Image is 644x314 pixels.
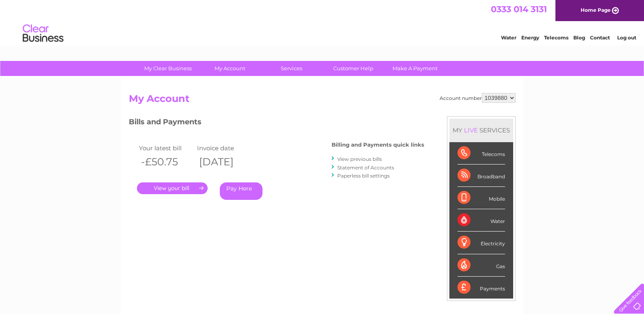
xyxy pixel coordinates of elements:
[449,119,513,142] div: MY SERVICES
[458,209,505,232] div: Water
[458,254,505,277] div: Gas
[134,61,202,76] a: My Clear Business
[22,21,64,46] img: logo.png
[440,93,516,103] div: Account number
[337,173,390,179] a: Paperless bill settings
[196,61,263,76] a: My Account
[195,143,254,154] td: Invoice date
[501,35,516,41] a: Water
[382,61,449,76] a: Make A Payment
[130,4,514,39] div: Clear Business is a trading name of Verastar Limited (registered in [GEOGRAPHIC_DATA] No. 3667643...
[544,35,568,41] a: Telecoms
[137,182,208,194] a: .
[458,165,505,187] div: Broadband
[337,156,382,162] a: View previous bills
[590,35,610,41] a: Contact
[258,61,325,76] a: Services
[129,116,424,130] h3: Bills and Payments
[137,143,195,154] td: Your latest bill
[458,277,505,299] div: Payments
[573,35,585,41] a: Blog
[462,126,479,134] div: LIVE
[458,232,505,254] div: Electricity
[458,187,505,209] div: Mobile
[491,4,547,14] a: 0333 014 3131
[195,154,254,170] th: [DATE]
[320,61,387,76] a: Customer Help
[521,35,539,41] a: Energy
[137,154,195,170] th: -£50.75
[458,142,505,165] div: Telecoms
[220,182,262,200] a: Pay Here
[617,35,636,41] a: Log out
[332,142,424,148] h4: Billing and Payments quick links
[337,165,394,171] a: Statement of Accounts
[129,93,516,108] h2: My Account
